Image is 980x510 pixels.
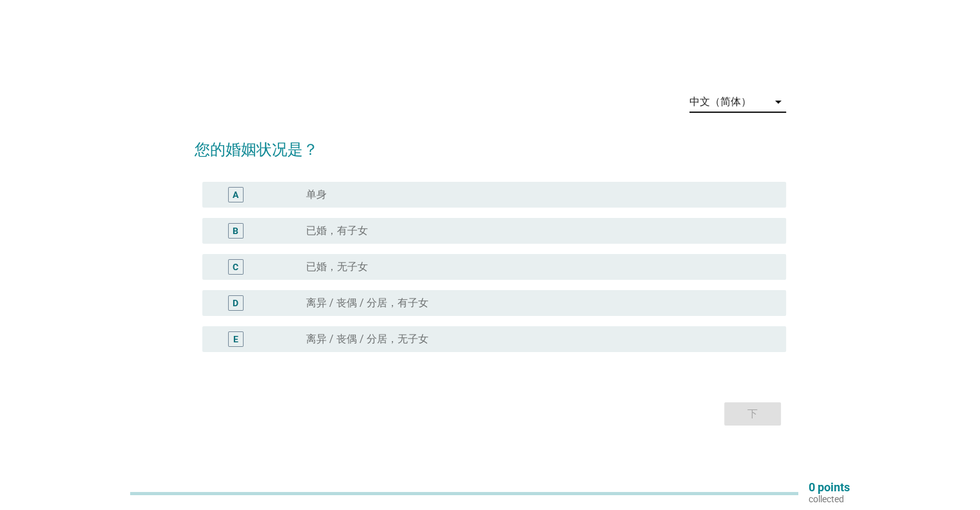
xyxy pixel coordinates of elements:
[233,224,238,237] div: B
[233,188,238,201] div: A
[689,96,751,108] div: 中文（简体）
[233,332,238,346] div: E
[195,125,786,161] h2: 您的婚姻状况是？
[771,94,786,110] i: arrow_drop_down
[233,260,238,273] div: C
[809,482,850,493] p: 0 points
[306,297,428,309] label: 离异 / 丧偶 / 分居，有子女
[306,224,368,237] label: 已婚，有子女
[233,296,238,309] div: D
[306,333,428,346] label: 离异 / 丧偶 / 分居，无子女
[306,188,327,201] label: 单身
[306,260,368,273] label: 已婚，无子女
[809,493,850,505] p: collected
